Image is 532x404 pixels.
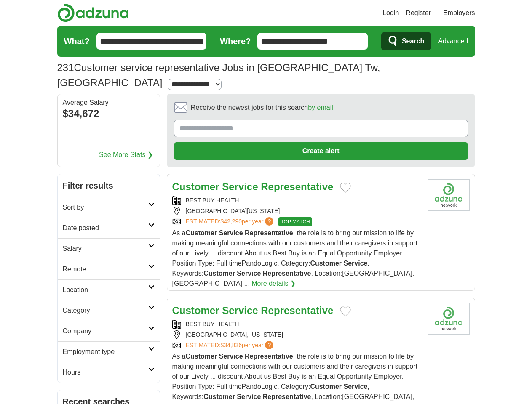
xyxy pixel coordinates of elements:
[381,32,431,50] button: Search
[172,320,421,329] div: BEST BUY HEALTH
[63,202,148,213] h2: Sort by
[58,279,160,300] a: Location
[58,174,160,197] h2: Filter results
[237,393,261,400] strong: Service
[261,181,333,192] strong: Representative
[220,35,251,48] label: Where?
[402,33,424,50] span: Search
[310,260,342,267] strong: Customer
[278,217,312,226] span: TOP MATCH
[203,393,235,400] strong: Customer
[186,353,217,360] strong: Customer
[57,62,380,88] h1: Customer service representative Jobs in [GEOGRAPHIC_DATA] Tw, [GEOGRAPHIC_DATA]
[191,103,335,113] span: Receive the newest jobs for this search :
[219,353,243,360] strong: Service
[58,259,160,279] a: Remote
[186,229,217,237] strong: Customer
[265,217,273,226] span: ?
[172,305,219,316] strong: Customer
[406,8,431,18] a: Register
[63,367,148,377] h2: Hours
[438,33,468,50] a: Advanced
[220,342,242,348] span: $34,836
[174,142,468,160] button: Create alert
[63,99,155,106] div: Average Salary
[63,326,148,336] h2: Company
[261,305,333,316] strong: Representative
[245,353,293,360] strong: Representative
[220,218,242,225] span: $42,290
[344,260,368,267] strong: Service
[172,196,421,205] div: BEST BUY HEALTH
[58,238,160,259] a: Salary
[63,223,148,233] h2: Date posted
[63,347,148,357] h2: Employment type
[222,181,258,192] strong: Service
[265,341,273,349] span: ?
[245,229,293,237] strong: Representative
[63,285,148,295] h2: Location
[308,104,333,111] a: by email
[251,279,296,289] a: More details ❯
[340,183,351,193] button: Add to favorite jobs
[428,179,470,211] img: Company logo
[58,341,160,362] a: Employment type
[63,306,148,316] h2: Category
[58,321,160,341] a: Company
[237,270,261,277] strong: Service
[58,197,160,218] a: Sort by
[58,362,160,383] a: Hours
[172,181,219,192] strong: Customer
[219,229,243,237] strong: Service
[340,306,351,316] button: Add to favorite jobs
[58,218,160,238] a: Date posted
[172,229,418,287] span: As a , the role is to bring our mission to life by making meaningful connections with our custome...
[172,181,334,192] a: Customer Service Representative
[186,217,275,226] a: ESTIMATED:$42,290per year?
[344,383,368,390] strong: Service
[186,341,275,350] a: ESTIMATED:$34,836per year?
[222,305,258,316] strong: Service
[63,244,148,254] h2: Salary
[57,60,74,75] span: 231
[263,270,311,277] strong: Representative
[63,264,148,274] h2: Remote
[58,300,160,321] a: Category
[382,8,399,18] a: Login
[443,8,475,18] a: Employers
[172,207,421,215] div: [GEOGRAPHIC_DATA][US_STATE]
[172,330,421,339] div: [GEOGRAPHIC_DATA], [US_STATE]
[428,303,470,335] img: Company logo
[57,3,129,22] img: Adzuna logo
[99,150,153,160] a: See More Stats ❯
[310,383,342,390] strong: Customer
[64,35,90,48] label: What?
[203,270,235,277] strong: Customer
[172,305,334,316] a: Customer Service Representative
[63,106,155,121] div: $34,672
[263,393,311,400] strong: Representative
